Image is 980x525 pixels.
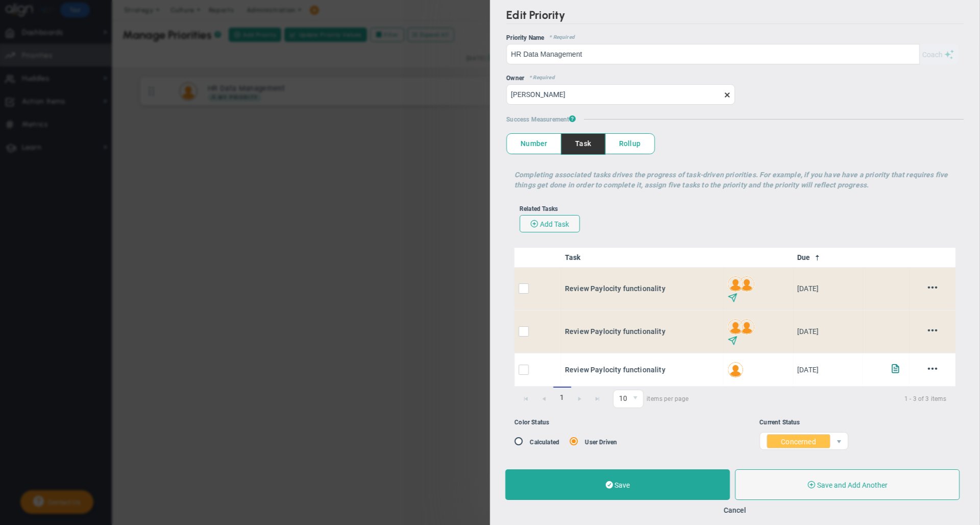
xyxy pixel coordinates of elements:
[561,134,605,154] span: Task
[724,506,746,514] button: Cancel
[781,435,816,449] div: Concerned
[739,319,755,335] img: Created By: Tom Daly
[830,433,848,449] span: select
[613,390,689,408] span: items per page
[628,390,643,408] span: select
[727,292,786,302] div: Invited but not yet accepted
[613,390,644,408] span: 0
[505,469,730,500] button: Save
[520,205,951,212] div: Related Tasks
[565,326,720,337] div: Review Paylocity functionality
[727,362,744,378] img: Created By: Tom Daly
[514,170,956,190] p: Completing associated tasks drives the progress of task-driven priorities. For example, if you ha...
[797,366,819,374] span: [DATE]
[506,34,964,41] div: Priority Name
[506,8,964,24] h2: Edit Priority
[605,134,654,154] span: Rollup
[735,89,743,99] span: clear
[540,220,569,228] span: Add Task
[514,419,759,426] div: Color Status
[506,75,964,82] div: Owner
[920,44,959,64] button: Coach
[614,390,628,408] span: 10
[506,115,576,123] span: Success Measurement
[506,84,735,105] input: Search or Invite Team Members
[507,134,561,154] span: Number
[524,75,555,82] span: * Required
[565,364,720,375] div: Review Paylocity functionality
[544,34,575,41] span: * Required
[817,481,887,489] span: Save and Add Another
[727,319,744,335] img: Assigned To: krobertson@advantagecap.com (Invited)
[922,51,943,59] span: Coach
[553,387,571,409] span: 1
[701,393,946,405] span: 1 - 3 of 3 items
[735,469,960,500] button: Save and Add Another
[759,419,964,426] div: Current Status
[565,253,719,261] a: Task
[797,327,819,336] span: [DATE]
[565,283,720,294] div: Review Paylocity functionality
[739,276,755,292] img: Created By: Tom Daly
[520,215,580,232] button: Add Task
[727,276,744,292] img: Assigned To: dlandry@advantagecap.com (Invited)
[614,481,629,489] span: Save
[530,439,559,446] label: Calculated
[797,253,859,261] a: Due
[727,335,786,345] div: Invited but not yet accepted
[585,439,617,446] label: User Driven
[797,284,819,293] span: [DATE]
